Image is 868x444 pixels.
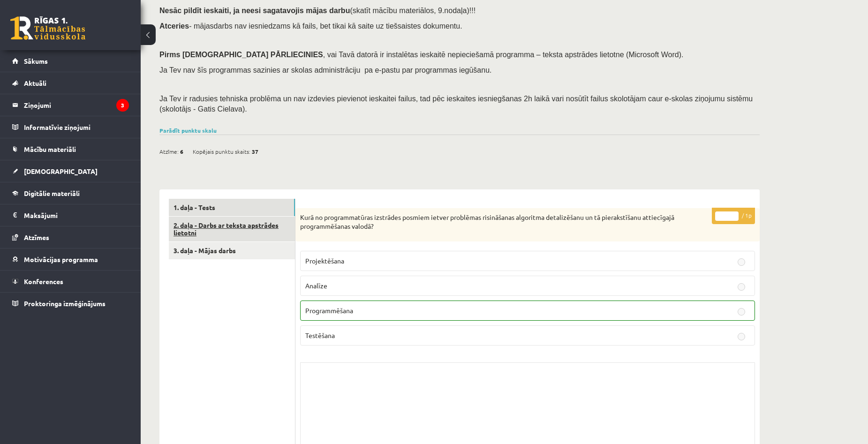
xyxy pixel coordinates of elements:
[169,217,295,242] a: 2. daļa - Darbs ar teksta apstrādes lietotni
[12,182,129,204] a: Digitālie materiāli
[10,16,85,40] a: Rīgas 1. Tālmācības vidusskola
[193,144,250,158] span: Kopējais punktu skaits:
[24,299,106,308] span: Proktoringa izmēģinājums
[738,258,745,266] input: Projektēšana
[159,22,189,30] b: Atceries
[12,50,129,72] a: Sākums
[12,72,129,94] a: Aktuāli
[159,95,753,113] span: Ja Tev ir radusies tehniska problēma un nav izdevies pievienot ieskaitei failus, tad pēc ieskaite...
[12,138,129,160] a: Mācību materiāli
[712,208,755,224] p: / 1p
[12,271,129,292] a: Konferences
[24,167,98,175] span: [DEMOGRAPHIC_DATA]
[159,22,462,30] span: - mājasdarbs nav iesniedzams kā fails, bet tikai kā saite uz tiešsaistes dokumentu.
[305,281,327,290] span: Analīze
[738,333,745,340] input: Testēšana
[738,283,745,291] input: Analīze
[24,233,49,241] span: Atzīmes
[12,116,129,138] a: Informatīvie ziņojumi
[24,94,129,116] legend: Ziņojumi
[12,204,129,226] a: Maksājumi
[24,57,48,65] span: Sākums
[323,51,684,59] span: , vai Tavā datorā ir instalētas ieskaitē nepieciešamā programma – teksta apstrādes lietotne (Micr...
[12,248,129,270] a: Motivācijas programma
[738,308,745,316] input: Programmēšana
[159,66,491,74] span: Ja Tev nav šīs programmas sazinies ar skolas administrāciju pa e-pastu par programmas iegūšanu.
[24,255,98,263] span: Motivācijas programma
[24,79,46,87] span: Aktuāli
[252,144,258,158] span: 37
[159,127,217,134] a: Parādīt punktu skalu
[305,331,335,339] span: Testēšana
[305,306,353,315] span: Programmēšana
[305,256,344,265] span: Projektēšana
[24,204,129,226] legend: Maksājumi
[159,51,323,59] span: Pirms [DEMOGRAPHIC_DATA] PĀRLIECINIES
[300,213,708,231] p: Kurā no programmatūras izstrādes posmiem ietver problēmas risināšanas algoritma detalizēšanu un t...
[169,199,295,216] a: 1. daļa - Tests
[159,144,179,158] span: Atzīme:
[12,293,129,314] a: Proktoringa izmēģinājums
[169,242,295,259] a: 3. daļa - Mājas darbs
[350,7,476,15] span: (skatīt mācību materiālos, 9.nodaļa)!!!
[159,7,350,15] span: Nesāc pildīt ieskaiti, ja neesi sagatavojis mājas darbu
[24,116,129,138] legend: Informatīvie ziņojumi
[24,277,63,286] span: Konferences
[116,99,129,112] i: 3
[12,94,129,116] a: Ziņojumi3
[12,160,129,182] a: [DEMOGRAPHIC_DATA]
[12,226,129,248] a: Atzīmes
[180,144,183,158] span: 6
[24,189,80,197] span: Digitālie materiāli
[24,145,76,153] span: Mācību materiāli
